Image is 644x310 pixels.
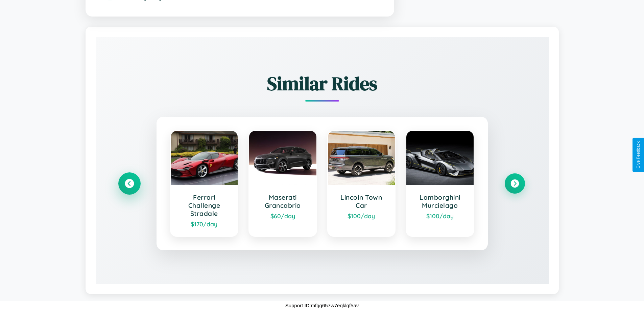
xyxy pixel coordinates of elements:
[413,193,467,209] h3: Lamborghini Murcielago
[256,212,310,220] div: $ 60 /day
[177,193,231,218] h3: Ferrari Challenge Stradale
[177,220,231,228] div: $ 170 /day
[119,71,525,96] h2: Similar Rides
[327,130,396,237] a: Lincoln Town Car$100/day
[335,212,388,220] div: $ 100 /day
[636,141,641,169] div: Give Feedback
[285,301,359,310] p: Support ID: mfgg657w7eqklgf5av
[335,193,388,209] h3: Lincoln Town Car
[413,212,467,220] div: $ 100 /day
[170,130,239,237] a: Ferrari Challenge Stradale$170/day
[248,130,317,237] a: Maserati Grancabrio$60/day
[406,130,474,237] a: Lamborghini Murcielago$100/day
[256,193,310,209] h3: Maserati Grancabrio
